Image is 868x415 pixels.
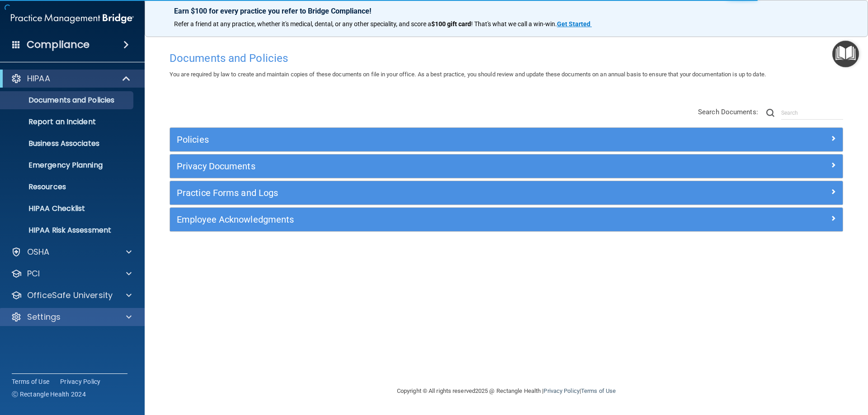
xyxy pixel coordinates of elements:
p: OfficeSafe University [27,290,113,301]
p: HIPAA Risk Assessment [6,226,129,235]
a: Employee Acknowledgments [177,212,836,227]
img: ic-search.3b580494.png [766,109,774,117]
a: Get Started [557,20,592,28]
h5: Policies [177,135,668,145]
a: Terms of Use [581,387,616,394]
a: Policies [177,132,836,147]
a: Privacy Policy [60,377,101,386]
a: HIPAA [11,73,131,84]
p: Business Associates [6,139,129,148]
p: Emergency Planning [6,161,129,170]
strong: Get Started [557,20,590,28]
h5: Privacy Documents [177,161,668,171]
a: Terms of Use [12,377,49,386]
a: Privacy Documents [177,159,836,173]
a: Settings [11,312,132,322]
div: Copyright © All rights reserved 2025 @ Rectangle Health | | [341,377,671,406]
p: Earn $100 for every practice you refer to Bridge Compliance! [174,7,839,15]
img: PMB logo [11,9,134,28]
a: OSHA [11,247,132,257]
span: ! That's what we call a win-win. [471,20,557,28]
p: Settings [27,312,61,322]
p: OSHA [27,247,50,257]
input: Search [781,106,843,120]
span: You are required by law to create and maintain copies of these documents on file in your office. ... [170,71,766,78]
p: Report an Incident [6,117,129,126]
p: HIPAA Checklist [6,204,129,213]
h5: Employee Acknowledgments [177,214,668,224]
p: Documents and Policies [6,96,129,105]
span: Ⓒ Rectangle Health 2024 [12,390,86,399]
p: PCI [27,268,40,279]
h4: Compliance [27,38,90,51]
a: Privacy Policy [543,387,579,394]
h5: Practice Forms and Logs [177,188,668,198]
button: Open Resource Center [832,41,859,67]
p: HIPAA [27,73,50,84]
h4: Documents and Policies [170,52,843,64]
span: Search Documents: [698,108,758,116]
a: PCI [11,268,132,279]
a: OfficeSafe University [11,290,132,301]
span: Refer a friend at any practice, whether it's medical, dental, or any other speciality, and score a [174,20,431,28]
strong: $100 gift card [431,20,471,28]
a: Practice Forms and Logs [177,186,836,200]
p: Resources [6,182,129,191]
